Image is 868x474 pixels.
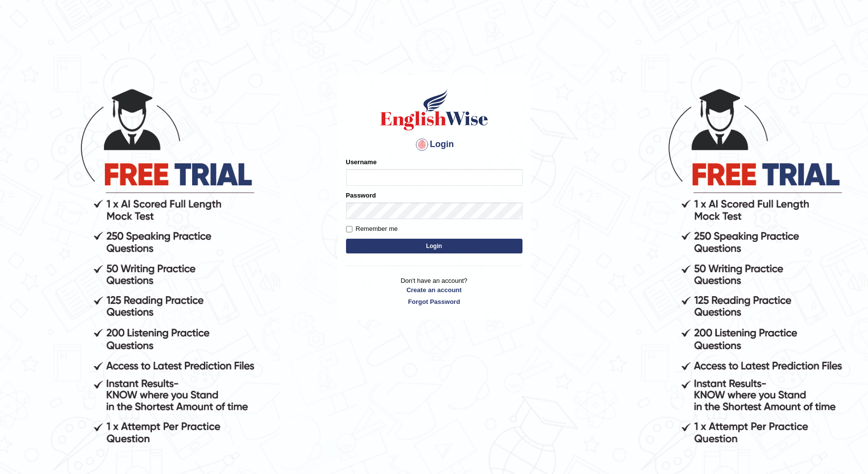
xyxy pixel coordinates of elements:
[346,239,522,253] button: Login
[346,276,522,306] p: Don't have an account?
[346,157,377,167] label: Username
[346,226,352,232] input: Remember me
[346,297,522,306] a: Forgot Password
[346,285,522,295] a: Create an account
[346,191,376,200] label: Password
[346,224,398,234] label: Remember me
[346,137,522,152] h4: Login
[378,88,490,132] img: Logo of English Wise sign in for intelligent practice with AI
